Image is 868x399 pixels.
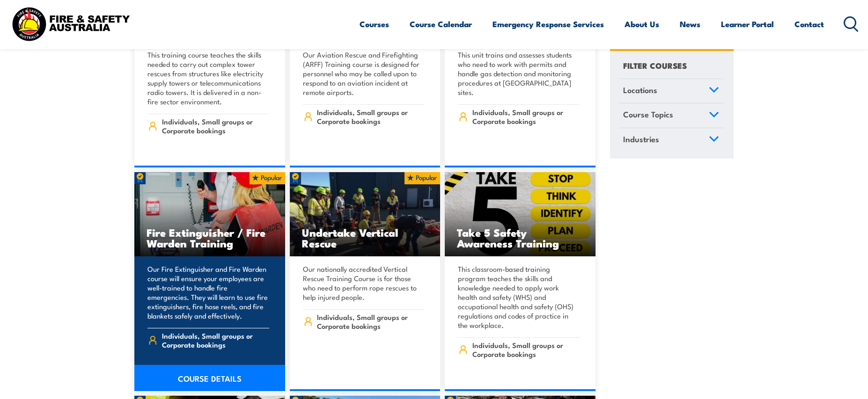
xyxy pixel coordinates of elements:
a: Learner Portal [721,12,774,36]
span: Industries [623,133,659,145]
img: Fire Extinguisher Fire Warden Training [134,172,285,256]
img: Undertake Vertical Rescue (1) [290,172,441,256]
a: Contact [794,12,824,36]
span: Locations [623,84,657,96]
a: About Us [625,12,659,36]
span: Individuals, Small groups or Corporate bookings [162,117,269,135]
span: Individuals, Small groups or Corporate bookings [472,108,580,125]
h3: Take 5 Safety Awareness Training [457,227,583,248]
a: News [680,12,700,36]
a: Industries [619,128,723,152]
a: Emergency Response Services [493,12,604,36]
img: Take 5 Safety Awareness Training [445,172,596,256]
p: Our Aviation Rescue and Firefighting (ARFF) Training course is designed for personnel who may be ... [303,50,425,97]
a: Courses [360,12,389,36]
p: Our nationally accredited Vertical Rescue Training Course is for those who need to perform rope r... [303,264,425,302]
a: Course Topics [619,104,723,128]
span: Individuals, Small groups or Corporate bookings [317,108,424,125]
a: Locations [619,79,723,103]
span: Individuals, Small groups or Corporate bookings [162,331,269,349]
p: This unit trains and assesses students who need to work with permits and handle gas detection and... [458,50,580,97]
h3: Fire Extinguisher / Fire Warden Training [147,227,273,248]
p: This classroom-based training program teaches the skills and knowledge needed to apply work healt... [458,264,580,330]
h4: FILTER COURSES [623,59,687,72]
a: Undertake Vertical Rescue [290,172,441,256]
span: Individuals, Small groups or Corporate bookings [472,341,580,358]
span: Course Topics [623,109,673,121]
p: Our Fire Extinguisher and Fire Warden course will ensure your employees are well-trained to handl... [147,264,269,320]
h3: Undertake Vertical Rescue [302,227,428,248]
a: COURSE DETAILS [134,365,285,391]
a: Course Calendar [410,12,472,36]
a: Fire Extinguisher / Fire Warden Training [134,172,285,256]
p: This training course teaches the skills needed to carry out complex tower rescues from structures... [147,50,269,106]
span: Individuals, Small groups or Corporate bookings [317,312,424,330]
